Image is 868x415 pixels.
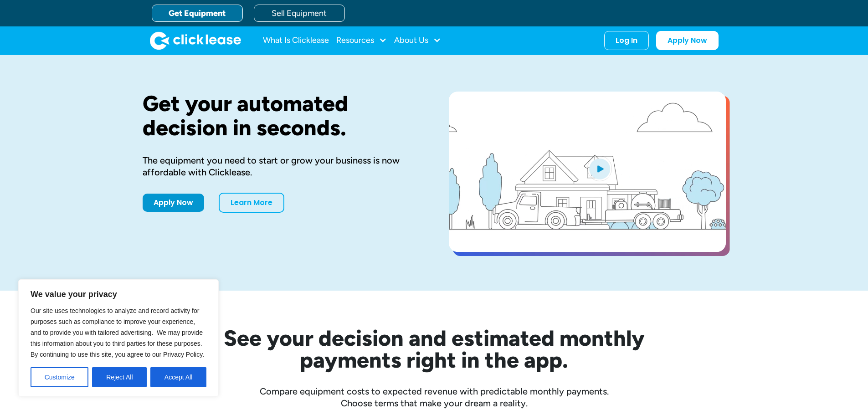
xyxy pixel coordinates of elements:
div: Log In [616,36,637,45]
div: Resources [336,31,387,50]
a: What Is Clicklease [263,31,329,50]
a: home [150,31,241,50]
a: Sell Equipment [254,5,345,22]
div: About Us [394,31,441,50]
a: Learn More [219,193,284,213]
a: open lightbox [449,92,726,252]
div: The equipment you need to start or grow your business is now affordable with Clicklease. [143,154,420,178]
h2: See your decision and estimated monthly payments right in the app. [179,327,689,371]
div: Compare equipment costs to expected revenue with predictable monthly payments. Choose terms that ... [143,385,726,409]
button: Customize [31,367,88,387]
p: We value your privacy [31,289,206,300]
a: Get Equipment [152,5,243,22]
a: Apply Now [656,31,719,50]
button: Accept All [150,367,206,387]
div: We value your privacy [18,279,219,397]
span: Our site uses technologies to analyze and record activity for purposes such as compliance to impr... [31,307,204,358]
h1: Get your automated decision in seconds. [143,92,420,140]
img: Clicklease logo [150,31,241,50]
img: Blue play button logo on a light blue circular background [587,156,612,181]
a: Apply Now [143,194,204,212]
button: Reject All [92,367,147,387]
